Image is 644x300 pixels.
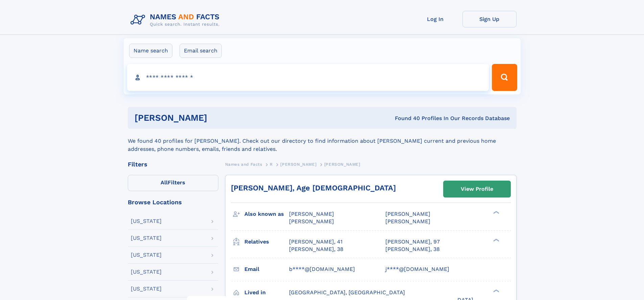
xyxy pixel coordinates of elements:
[270,160,273,168] a: R
[128,11,225,29] img: Logo Names and Facts
[128,129,517,153] div: We found 40 profiles for [PERSON_NAME]. Check out our directory to find information about [PERSON...
[129,44,172,58] label: Name search
[161,179,168,186] span: All
[225,160,262,168] a: Names and Facts
[270,162,273,167] span: R
[289,238,342,246] a: [PERSON_NAME], 41
[289,218,334,225] span: [PERSON_NAME]
[324,162,360,167] span: [PERSON_NAME]
[492,64,517,91] button: Search Button
[385,218,430,225] span: [PERSON_NAME]
[231,184,396,192] a: [PERSON_NAME], Age [DEMOGRAPHIC_DATA]
[462,11,517,27] a: Sign Up
[244,263,289,275] h3: Email
[289,246,343,253] a: [PERSON_NAME], 38
[289,289,405,296] span: [GEOGRAPHIC_DATA], [GEOGRAPHIC_DATA]
[280,162,316,167] span: [PERSON_NAME]
[492,238,500,242] div: ❯
[385,246,440,253] a: [PERSON_NAME], 38
[385,238,440,246] a: [PERSON_NAME], 97
[131,235,162,241] div: [US_STATE]
[131,218,162,224] div: [US_STATE]
[131,286,162,292] div: [US_STATE]
[131,252,162,258] div: [US_STATE]
[128,199,218,205] div: Browse Locations
[444,181,510,197] a: View Profile
[180,44,222,58] label: Email search
[280,160,316,168] a: [PERSON_NAME]
[135,114,301,122] h1: [PERSON_NAME]
[492,289,500,293] div: ❯
[301,115,510,122] div: Found 40 Profiles In Our Records Database
[244,236,289,248] h3: Relatives
[128,175,218,191] label: Filters
[244,208,289,220] h3: Also known as
[244,287,289,298] h3: Lived in
[492,210,500,215] div: ❯
[131,269,162,275] div: [US_STATE]
[408,11,462,27] a: Log In
[127,64,489,91] input: search input
[461,181,493,197] div: View Profile
[385,211,430,217] span: [PERSON_NAME]
[128,161,218,167] div: Filters
[289,211,334,217] span: [PERSON_NAME]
